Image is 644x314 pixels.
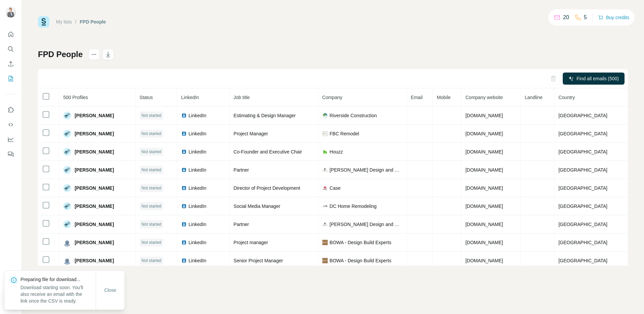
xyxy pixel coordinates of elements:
[75,130,114,137] span: [PERSON_NAME]
[5,7,16,17] img: Avatar
[322,204,328,209] img: company-logo
[330,130,359,137] span: FBC Remodel
[181,95,199,100] span: LinkedIn
[75,112,114,119] span: [PERSON_NAME]
[234,185,300,191] span: Director of Project Development
[558,113,607,118] span: [GEOGRAPHIC_DATA]
[189,185,206,191] span: LinkedIn
[189,257,206,264] span: LinkedIn
[330,148,343,155] span: Houzz
[558,95,575,100] span: Country
[5,28,16,40] button: Quick start
[181,149,187,154] img: LinkedIn logo
[181,167,187,173] img: LinkedIn logo
[5,119,16,131] button: Use Surfe API
[465,131,503,136] span: [DOMAIN_NAME]
[75,257,114,264] span: [PERSON_NAME]
[330,167,403,173] span: [PERSON_NAME] Design and Remodeling
[89,49,99,60] button: actions
[189,239,206,246] span: LinkedIn
[63,166,71,174] img: Avatar
[5,58,16,70] button: Enrich CSV
[20,276,96,283] p: Preparing file for download...
[322,167,328,173] img: company-logo
[330,239,392,246] span: BOWA - Design Build Experts
[598,13,629,22] button: Buy credits
[5,104,16,116] button: Use Surfe on LinkedIn
[142,149,162,155] span: Not started
[558,240,607,245] span: [GEOGRAPHIC_DATA]
[20,284,96,304] p: Download starting soon. You'll also receive an email with the link once the CSV is ready.
[75,167,114,173] span: [PERSON_NAME]
[234,258,283,263] span: Senior Project Manager
[322,113,328,118] img: company-logo
[181,113,187,118] img: LinkedIn logo
[63,220,71,228] img: Avatar
[558,149,607,154] span: [GEOGRAPHIC_DATA]
[465,167,503,173] span: [DOMAIN_NAME]
[558,185,607,191] span: [GEOGRAPHIC_DATA]
[234,131,268,136] span: Project Manager
[234,95,250,100] span: Job title
[142,131,162,137] span: Not started
[63,111,71,120] img: Avatar
[330,203,377,210] span: DC Home Remodeling
[465,95,503,100] span: Company website
[181,204,187,209] img: LinkedIn logo
[63,257,71,265] img: Avatar
[181,131,187,136] img: LinkedIn logo
[181,185,187,191] img: LinkedIn logo
[5,133,16,145] button: Dashboard
[322,95,342,100] span: Company
[525,95,543,100] span: Landline
[63,238,71,246] img: Avatar
[330,185,341,191] span: Case
[63,202,71,210] img: Avatar
[189,130,206,137] span: LinkedIn
[437,95,451,100] span: Mobile
[75,18,77,25] li: /
[322,149,328,154] img: company-logo
[181,240,187,245] img: LinkedIn logo
[584,13,587,21] p: 5
[181,222,187,227] img: LinkedIn logo
[558,222,607,227] span: [GEOGRAPHIC_DATA]
[465,149,503,154] span: [DOMAIN_NAME]
[142,113,162,119] span: Not started
[465,113,503,118] span: [DOMAIN_NAME]
[234,222,249,227] span: Partner
[142,221,162,227] span: Not started
[465,204,503,209] span: [DOMAIN_NAME]
[558,258,607,263] span: [GEOGRAPHIC_DATA]
[234,240,268,245] span: Project manager
[322,185,328,191] img: company-logo
[5,73,16,85] button: My lists
[330,221,403,228] span: [PERSON_NAME] Design and Remodeling
[38,16,49,28] img: Surfe Logo
[322,258,328,263] img: company-logo
[80,18,106,25] div: FPD People
[465,240,503,245] span: [DOMAIN_NAME]
[5,43,16,55] button: Search
[563,73,625,85] button: Find all emails (500)
[330,112,377,119] span: Riverside Construction
[63,148,71,156] img: Avatar
[142,167,162,173] span: Not started
[465,258,503,263] span: [DOMAIN_NAME]
[189,167,206,173] span: LinkedIn
[558,167,607,173] span: [GEOGRAPHIC_DATA]
[75,239,114,246] span: [PERSON_NAME]
[181,258,187,263] img: LinkedIn logo
[75,221,114,228] span: [PERSON_NAME]
[75,148,114,155] span: [PERSON_NAME]
[63,184,71,192] img: Avatar
[56,19,72,25] a: My lists
[189,112,206,119] span: LinkedIn
[75,203,114,210] span: [PERSON_NAME]
[577,75,619,82] span: Find all emails (500)
[100,284,121,296] button: Close
[234,204,280,209] span: Social Media Manager
[142,258,162,264] span: Not started
[330,257,392,264] span: BOWA - Design Build Experts
[140,95,153,100] span: Status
